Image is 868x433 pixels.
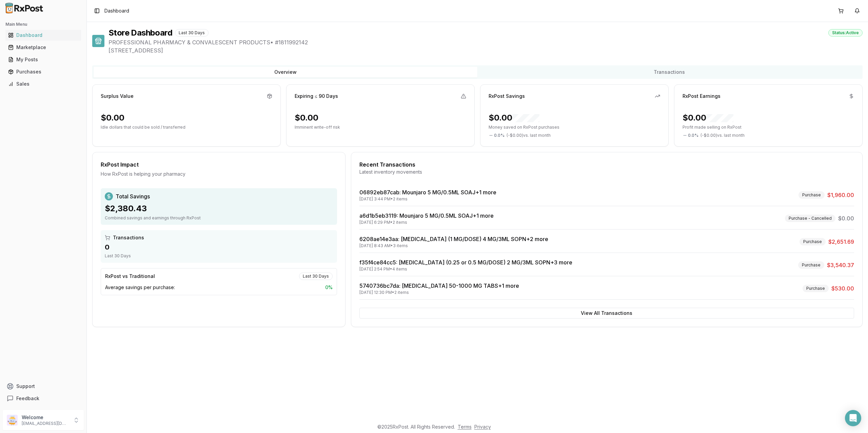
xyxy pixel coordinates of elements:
[94,67,477,78] button: Overview
[108,38,863,46] span: PROFESSIONAL PHARMACY & CONVALESCENT PRODUCTS • # 1811992142
[5,29,81,41] a: Dashboard
[105,273,155,280] div: RxPost vs Traditional
[105,284,175,291] span: Average savings per purchase:
[798,261,824,269] div: Purchase
[359,236,548,242] a: 6208ae14e3aa: [MEDICAL_DATA] (1 MG/DOSE) 4 MG/3ML SOPN+2 more
[489,125,660,130] p: Money saved on RxPost purchases
[359,189,496,196] a: 06892eb87cab: Mounjaro 5 MG/0.5ML SOAJ+1 more
[299,273,333,280] div: Last 30 Days
[477,67,861,78] button: Transactions
[8,81,78,87] div: Sales
[359,282,519,289] a: 5740736bc7da: [MEDICAL_DATA] 50-1000 MG TABS+1 more
[16,395,39,402] span: Feedback
[7,415,18,426] img: User avatar
[838,214,854,222] span: $0.00
[3,392,84,405] button: Feedback
[3,79,84,89] button: Sales
[175,29,209,37] div: Last 30 Days
[359,220,494,225] div: [DATE] 6:29 PM • 2 items
[105,203,333,214] div: $2,380.43
[3,54,84,65] button: My Posts
[494,133,505,138] span: 0.0 %
[683,93,721,100] div: RxPost Earnings
[489,93,525,100] div: RxPost Savings
[3,380,84,392] button: Support
[8,56,78,63] div: My Posts
[359,259,572,266] a: f35f4ce84cc5: [MEDICAL_DATA] (0.25 or 0.5 MG/DOSE) 2 MG/3ML SOPN+3 more
[359,290,519,295] div: [DATE] 12:30 PM • 2 items
[3,66,84,77] button: Purchases
[8,44,78,51] div: Marketplace
[701,133,745,138] span: ( - $0.00 ) vs. last month
[22,414,69,421] p: Welcome
[845,410,861,426] div: Open Intercom Messenger
[5,78,81,90] a: Sales
[108,27,172,38] h1: Store Dashboard
[3,30,84,41] button: Dashboard
[359,160,854,169] div: Recent Transactions
[359,212,494,219] a: a6d1b5eb3119: Mounjaro 5 MG/0.5ML SOAJ+1 more
[683,112,733,123] div: $0.00
[108,46,863,55] span: [STREET_ADDRESS]
[116,192,150,200] span: Total Savings
[688,133,698,138] span: 0.0 %
[798,191,825,199] div: Purchase
[3,42,84,53] button: Marketplace
[113,234,144,241] span: Transactions
[507,133,551,138] span: ( - $0.00 ) vs. last month
[359,196,496,202] div: [DATE] 3:44 PM • 2 items
[827,261,854,269] span: $3,540.37
[458,424,472,430] a: Terms
[295,125,466,130] p: Imminent write-off risk
[5,41,81,53] a: Marketplace
[5,66,81,78] a: Purchases
[474,424,491,430] a: Privacy
[101,93,134,100] div: Surplus Value
[105,242,333,252] div: 0
[101,125,272,130] p: Idle dollars that could be sold / transferred
[105,253,333,259] div: Last 30 Days
[828,29,863,37] div: Status: Active
[104,7,129,14] nav: breadcrumb
[101,171,337,177] div: How RxPost is helping your pharmacy
[22,421,69,426] p: [EMAIL_ADDRESS][DOMAIN_NAME]
[489,112,539,123] div: $0.00
[359,243,548,248] div: [DATE] 8:43 AM • 3 items
[5,53,81,66] a: My Posts
[8,32,78,39] div: Dashboard
[101,160,337,169] div: RxPost Impact
[785,215,835,222] div: Purchase - Cancelled
[800,238,826,245] div: Purchase
[359,308,854,319] button: View All Transactions
[359,169,854,175] div: Latest inventory movements
[8,68,78,75] div: Purchases
[101,112,124,123] div: $0.00
[325,284,333,291] span: 0 %
[104,7,129,14] span: Dashboard
[827,191,854,199] span: $1,960.00
[5,22,81,27] h2: Main Menu
[683,125,854,130] p: Profit made selling on RxPost
[831,284,854,293] span: $530.00
[3,3,46,14] img: RxPost Logo
[359,266,572,272] div: [DATE] 2:54 PM • 4 items
[828,238,854,246] span: $2,651.69
[105,215,333,221] div: Combined savings and earnings through RxPost
[295,93,338,100] div: Expiring ≤ 90 Days
[803,285,829,292] div: Purchase
[295,112,318,123] div: $0.00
